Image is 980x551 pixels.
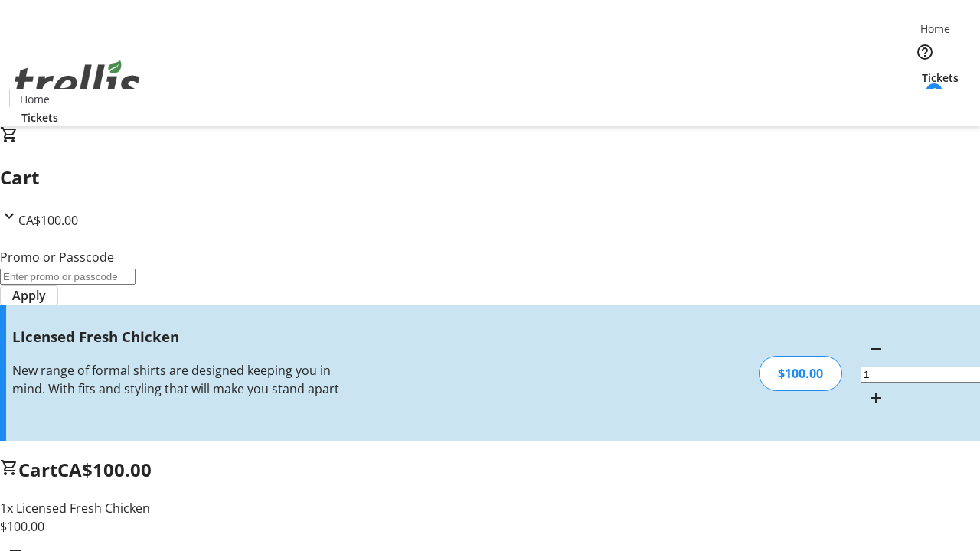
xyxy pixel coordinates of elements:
[12,326,347,347] h3: Licensed Fresh Chicken
[910,70,971,86] a: Tickets
[861,334,891,364] button: Decrement by one
[9,109,70,126] a: Tickets
[57,457,152,482] span: CA$100.00
[910,37,940,67] button: Help
[759,356,842,391] div: $100.00
[10,91,59,107] a: Home
[12,286,46,305] span: Apply
[922,70,959,86] span: Tickets
[9,44,145,120] img: Orient E2E Organization eZL6tGAG7r's Logo
[910,86,940,116] button: Cart
[18,212,78,229] span: CA$100.00
[920,21,950,37] span: Home
[12,361,347,398] div: New range of formal shirts are designed keeping you in mind. With fits and styling that will make...
[910,21,959,37] a: Home
[861,383,891,413] button: Increment by one
[21,109,58,126] span: Tickets
[20,91,50,107] span: Home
